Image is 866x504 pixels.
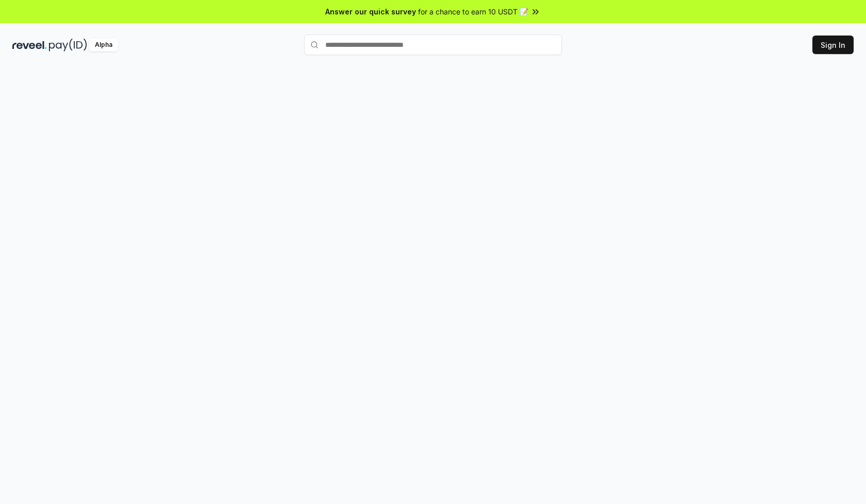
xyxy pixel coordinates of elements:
[89,39,118,51] div: Alpha
[418,6,528,17] span: for a chance to earn 10 USDT 📝
[812,36,854,54] button: Sign In
[12,39,47,51] img: reveel_dark
[325,6,416,17] span: Answer our quick survey
[49,39,87,51] img: pay_id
